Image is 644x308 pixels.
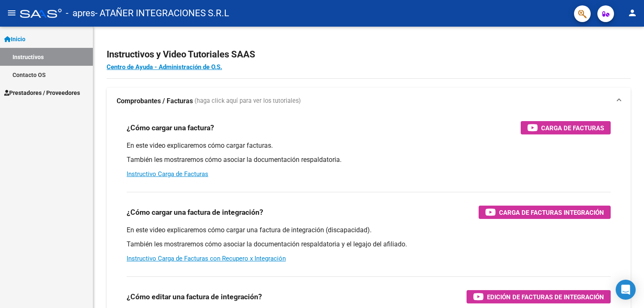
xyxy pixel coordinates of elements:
[66,4,95,22] span: - apres
[127,226,611,235] p: En este video explicaremos cómo cargar una factura de integración (discapacidad).
[107,88,631,114] mat-expansion-panel-header: Comprobantes / Facturas (haga click aquí para ver los tutoriales)
[616,280,636,300] div: Open Intercom Messenger
[521,121,611,134] button: Carga de Facturas
[127,155,611,164] p: También les mostraremos cómo asociar la documentación respaldatoria.
[541,123,604,133] span: Carga de Facturas
[127,122,214,134] h3: ¿Cómo cargar una factura?
[4,35,25,44] span: Inicio
[499,207,604,218] span: Carga de Facturas Integración
[7,8,17,18] mat-icon: menu
[127,255,286,262] a: Instructivo Carga de Facturas con Recupero x Integración
[479,206,611,219] button: Carga de Facturas Integración
[487,292,604,302] span: Edición de Facturas de integración
[127,170,208,178] a: Instructivo Carga de Facturas
[127,141,611,150] p: En este video explicaremos cómo cargar facturas.
[127,291,262,303] h3: ¿Cómo editar una factura de integración?
[127,240,611,249] p: También les mostraremos cómo asociar la documentación respaldatoria y el legajo del afiliado.
[627,8,637,18] mat-icon: person
[4,88,80,97] span: Prestadores / Proveedores
[467,290,611,303] button: Edición de Facturas de integración
[107,63,222,71] a: Centro de Ayuda - Administración de O.S.
[195,97,301,106] span: (haga click aquí para ver los tutoriales)
[95,4,229,22] span: - ATAÑER INTEGRACIONES S.R.L
[127,206,263,218] h3: ¿Cómo cargar una factura de integración?
[117,97,193,106] strong: Comprobantes / Facturas
[107,47,631,62] h2: Instructivos y Video Tutoriales SAAS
